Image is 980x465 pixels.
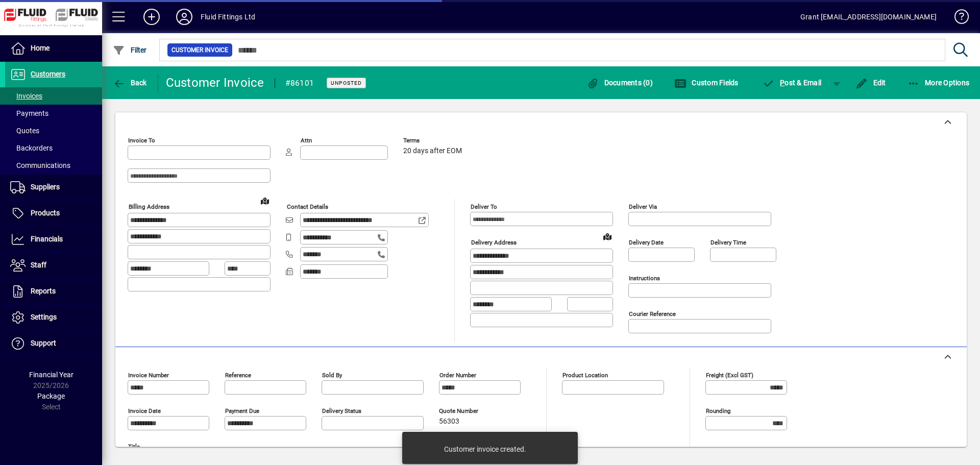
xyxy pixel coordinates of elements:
[5,253,102,278] a: Staff
[757,74,827,92] button: Post & Email
[800,9,937,25] div: Grant [EMAIL_ADDRESS][DOMAIN_NAME]
[128,407,161,414] mat-label: Invoice date
[166,75,264,91] div: Customer Invoice
[905,74,972,92] button: More Options
[5,157,102,174] a: Communications
[5,105,102,122] a: Payments
[584,74,655,92] button: Documents (0)
[201,9,255,25] div: Fluid Fittings Ltd
[5,36,102,61] a: Home
[135,8,168,26] button: Add
[225,407,259,414] mat-label: Payment due
[31,235,63,243] span: Financials
[599,228,616,244] a: View on map
[629,310,676,317] mat-label: Courier Reference
[301,137,312,144] mat-label: Attn
[322,407,361,414] mat-label: Delivery status
[29,371,73,379] span: Financial Year
[5,279,102,304] a: Reports
[908,79,970,87] span: More Options
[5,305,102,330] a: Settings
[947,2,967,35] a: Knowledge Base
[10,109,48,117] span: Payments
[168,8,201,26] button: Profile
[853,74,889,92] button: Edit
[102,74,158,92] app-page-header-button: Back
[5,227,102,252] a: Financials
[171,45,228,55] span: Customer Invoice
[5,122,102,139] a: Quotes
[672,74,741,92] button: Custom Fields
[128,443,140,450] mat-label: Title
[31,339,56,347] span: Support
[128,372,169,379] mat-label: Invoice number
[285,75,314,91] div: #86101
[439,408,500,414] span: Quote number
[31,287,56,295] span: Reports
[674,79,739,87] span: Custom Fields
[37,392,65,400] span: Package
[710,239,746,246] mat-label: Delivery time
[5,175,102,200] a: Suppliers
[10,127,39,135] span: Quotes
[31,313,57,321] span: Settings
[706,407,730,414] mat-label: Rounding
[31,70,65,78] span: Customers
[331,80,362,86] span: Unposted
[855,79,886,87] span: Edit
[5,87,102,105] a: Invoices
[763,79,822,87] span: ost & Email
[322,372,342,379] mat-label: Sold by
[31,44,50,52] span: Home
[31,183,60,191] span: Suppliers
[110,74,150,92] button: Back
[10,144,53,152] span: Backorders
[257,192,273,209] a: View on map
[113,79,147,87] span: Back
[128,137,155,144] mat-label: Invoice To
[5,139,102,157] a: Backorders
[5,331,102,356] a: Support
[10,161,70,169] span: Communications
[439,372,476,379] mat-label: Order number
[31,261,46,269] span: Staff
[403,147,462,155] span: 20 days after EOM
[113,46,147,54] span: Filter
[10,92,42,100] span: Invoices
[110,41,150,59] button: Filter
[629,239,664,246] mat-label: Delivery date
[629,275,660,282] mat-label: Instructions
[31,209,60,217] span: Products
[780,79,785,87] span: P
[629,203,657,210] mat-label: Deliver via
[706,372,753,379] mat-label: Freight (excl GST)
[444,444,526,454] div: Customer invoice created.
[5,201,102,226] a: Products
[225,372,251,379] mat-label: Reference
[586,79,653,87] span: Documents (0)
[471,203,497,210] mat-label: Deliver To
[562,372,608,379] mat-label: Product location
[439,418,459,426] span: 56303
[403,137,464,144] span: Terms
